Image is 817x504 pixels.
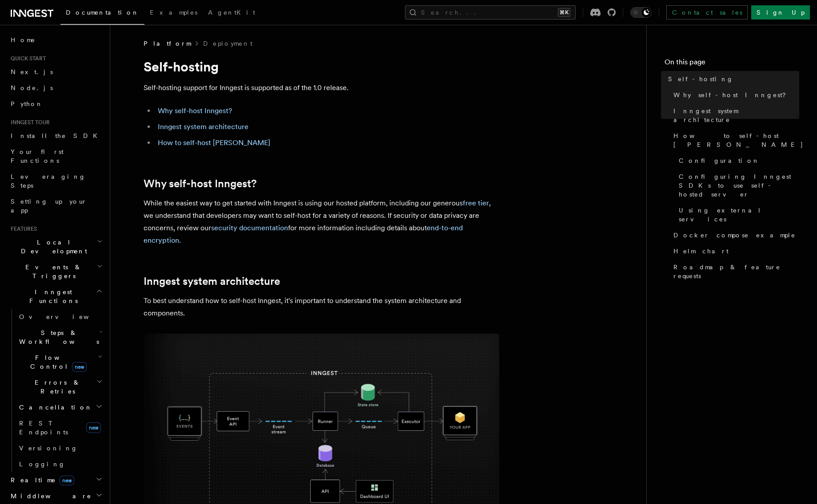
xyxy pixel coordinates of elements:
[11,100,43,107] span: Python
[16,403,92,412] span: Cancellation
[7,476,74,484] span: Realtime
[7,64,104,80] a: Next.js
[673,131,804,149] span: How to self-host [PERSON_NAME]
[7,32,104,48] a: Home
[144,197,499,247] p: While the easiest way to get started with Inngest is using our hosted platform, including our gen...
[11,198,87,214] span: Setting up your app
[673,231,796,240] span: Docker compose example
[203,39,252,48] a: Deployment
[7,472,104,488] button: Realtimenew
[7,225,37,232] span: Features
[463,199,489,207] a: free tier
[16,399,104,415] button: Cancellation
[673,247,729,256] span: Helm chart
[7,55,46,62] span: Quick start
[144,275,280,287] a: Inngest system architecture
[630,7,652,18] button: Toggle dark mode
[60,3,144,25] a: Documentation
[16,328,99,346] span: Steps & Workflows
[7,259,104,284] button: Events & Triggers
[208,9,255,16] span: AgentKit
[144,39,191,48] span: Platform
[668,75,733,83] span: Self-hosting
[679,206,799,224] span: Using external services
[751,5,810,20] a: Sign Up
[675,169,799,202] a: Configuring Inngest SDKs to use self-hosted server
[673,263,799,280] span: Roadmap & feature requests
[7,96,104,112] a: Python
[679,156,760,165] span: Configuration
[679,172,799,199] span: Configuring Inngest SDKs to use self-hosted server
[405,5,576,20] button: Search...⌘K
[19,445,78,452] span: Versioning
[11,132,103,139] span: Install the SDK
[16,325,104,350] button: Steps & Workflows
[144,59,499,75] h1: Self-hosting
[7,287,96,305] span: Inngest Functions
[158,122,248,131] a: Inngest system architecture
[16,456,104,472] a: Logging
[7,492,92,500] span: Middleware
[11,84,53,91] span: Node.js
[7,488,104,504] button: Middleware
[60,476,74,485] span: new
[7,128,104,144] a: Install the SDK
[7,238,97,256] span: Local Development
[558,8,570,17] kbd: ⌘K
[203,3,260,24] a: AgentKit
[158,138,270,147] a: How to self-host [PERSON_NAME]
[665,71,799,87] a: Self-hosting
[144,177,256,190] a: Why self-host Inngest?
[16,440,104,456] a: Versioning
[670,128,799,153] a: How to self-host [PERSON_NAME]
[7,144,104,169] a: Your first Functions
[158,106,232,115] a: Why self-host Inngest?
[16,350,104,374] button: Flow Controlnew
[11,35,36,44] span: Home
[675,153,799,169] a: Configuration
[11,68,53,75] span: Next.js
[16,415,104,440] a: REST Endpointsnew
[670,103,799,128] a: Inngest system architecture
[16,374,104,399] button: Errors & Retries
[16,309,104,325] a: Overview
[16,378,96,396] span: Errors & Retries
[673,106,799,124] span: Inngest system architecture
[86,422,101,433] span: new
[7,193,104,218] a: Setting up your app
[144,82,499,94] p: Self-hosting support for Inngest is supported as of the 1.0 release.
[7,80,104,96] a: Node.js
[7,119,50,126] span: Inngest tour
[144,295,499,319] p: To best understand how to self-host Inngest, it's important to understand the system architecture...
[673,91,792,99] span: Why self-host Inngest?
[11,173,86,189] span: Leveraging Steps
[19,461,65,468] span: Logging
[66,9,139,16] span: Documentation
[144,3,203,24] a: Examples
[19,420,68,436] span: REST Endpoints
[7,263,97,280] span: Events & Triggers
[211,224,288,232] a: security documentation
[16,353,98,371] span: Flow Control
[670,243,799,259] a: Helm chart
[670,259,799,284] a: Roadmap & feature requests
[665,57,799,71] h4: On this page
[19,313,111,320] span: Overview
[675,202,799,227] a: Using external services
[72,362,87,372] span: new
[670,227,799,243] a: Docker compose example
[150,9,197,16] span: Examples
[670,87,799,103] a: Why self-host Inngest?
[11,148,64,164] span: Your first Functions
[7,169,104,193] a: Leveraging Steps
[7,234,104,259] button: Local Development
[7,309,104,472] div: Inngest Functions
[7,284,104,309] button: Inngest Functions
[666,5,748,20] a: Contact sales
